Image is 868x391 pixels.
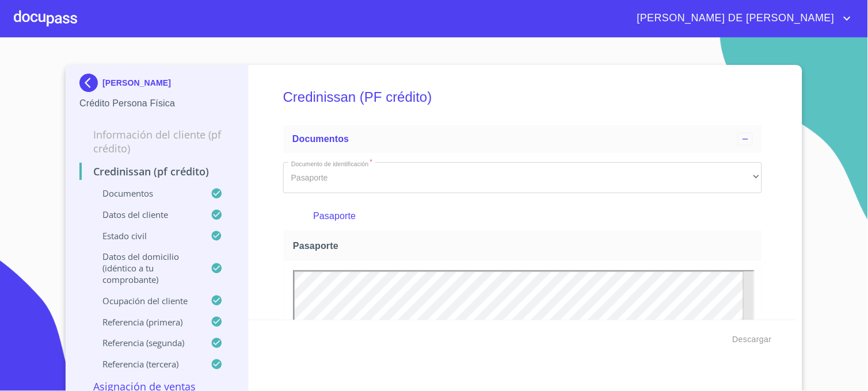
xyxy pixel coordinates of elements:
[79,337,211,348] p: Referencia (segunda)
[79,187,211,199] p: Documentos
[79,251,211,285] p: Datos del domicilio (idéntico a tu comprobante)
[79,209,211,220] p: Datos del cliente
[629,9,854,28] button: account of current user
[79,316,211,328] p: Referencia (primera)
[313,209,732,223] p: Pasaporte
[283,162,762,193] div: Pasaporte
[79,230,211,241] p: Estado Civil
[292,134,349,144] span: Documentos
[293,240,757,252] span: Pasaporte
[728,329,776,350] button: Descargar
[102,78,171,87] p: [PERSON_NAME]
[79,164,234,178] p: Credinissan (PF crédito)
[79,295,211,306] p: Ocupación del Cliente
[79,74,102,92] img: Docupass spot blue
[283,74,762,121] h5: Credinissan (PF crédito)
[283,125,762,153] div: Documentos
[79,358,211,370] p: Referencia (tercera)
[733,332,772,347] span: Descargar
[629,9,840,28] span: [PERSON_NAME] DE [PERSON_NAME]
[79,128,234,155] p: Información del cliente (PF crédito)
[79,74,234,97] div: [PERSON_NAME]
[79,97,234,110] p: Crédito Persona Física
